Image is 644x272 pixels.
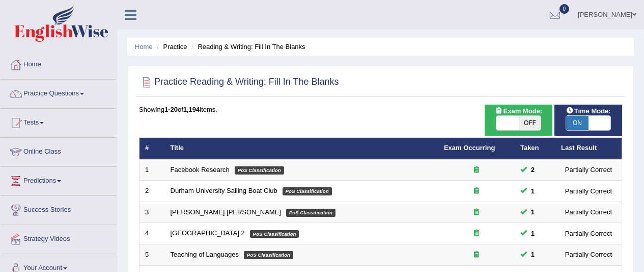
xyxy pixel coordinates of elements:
[139,105,622,114] div: Showing of items.
[515,138,555,159] th: Taken
[485,105,552,136] div: Show exams occurring in exams
[164,106,178,113] b: 1-20
[139,138,165,159] th: #
[183,106,200,113] b: 1,194
[527,228,539,239] span: You can still take this question
[527,164,539,175] span: You can still take this question
[171,229,245,237] a: [GEOGRAPHIC_DATA] 2
[135,43,153,51] a: Home
[1,138,117,163] a: Online Class
[527,186,539,196] span: You can still take this question
[444,144,495,152] a: Exam Occurring
[139,75,339,90] h2: Practice Reading & Writing: Fill In The Blanks
[561,228,616,239] div: Partially Correct
[1,225,117,251] a: Strategy Videos
[139,202,165,223] td: 3
[165,138,438,159] th: Title
[444,165,509,175] div: Exam occurring question
[491,106,546,116] span: Exam Mode:
[555,138,622,159] th: Last Result
[250,230,299,238] em: PoS Classification
[561,186,616,196] div: Partially Correct
[154,42,187,52] li: Practice
[189,42,305,52] li: Reading & Writing: Fill In The Blanks
[1,80,117,105] a: Practice Questions
[244,251,293,259] em: PoS Classification
[283,187,332,195] em: PoS Classification
[139,244,165,266] td: 5
[1,167,117,192] a: Predictions
[561,207,616,217] div: Partially Correct
[527,249,539,260] span: You can still take this question
[444,186,509,196] div: Exam occurring question
[444,250,509,260] div: Exam occurring question
[139,159,165,181] td: 1
[171,251,239,258] a: Teaching of Languages
[286,209,335,217] em: PoS Classification
[566,116,589,130] span: ON
[444,208,509,217] div: Exam occurring question
[171,166,230,174] a: Facebook Research
[527,207,539,217] span: You can still take this question
[562,106,615,116] span: Time Mode:
[1,109,117,134] a: Tests
[561,249,616,260] div: Partially Correct
[519,116,541,130] span: OFF
[1,196,117,221] a: Success Stories
[1,51,117,76] a: Home
[139,223,165,244] td: 4
[139,181,165,202] td: 2
[171,187,277,194] a: Durham University Sailing Boat Club
[171,208,281,216] a: [PERSON_NAME] [PERSON_NAME]
[235,166,284,175] em: PoS Classification
[559,4,570,14] span: 0
[561,164,616,175] div: Partially Correct
[444,229,509,238] div: Exam occurring question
